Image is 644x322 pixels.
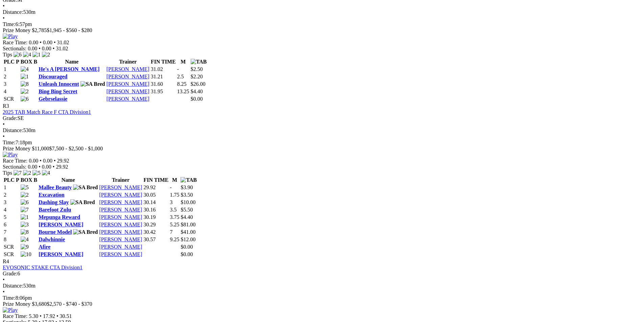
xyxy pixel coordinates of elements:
text: 3.75 [170,214,179,220]
th: Name [38,177,98,183]
img: 1 [32,52,41,58]
td: 3 [3,199,20,206]
th: M [177,58,190,65]
span: Race Time: [3,313,27,319]
span: Tips [3,52,12,57]
td: 8 [3,236,20,243]
span: Tips [3,170,12,176]
a: [PERSON_NAME] [106,74,149,79]
span: R3 [3,103,9,109]
span: • [3,277,5,282]
span: P [16,59,19,65]
a: Bing Bing Secret [39,89,77,94]
td: 4 [3,88,20,95]
span: • [54,40,56,45]
img: 8 [21,229,29,235]
div: Prize Money $3,680 [3,301,641,307]
span: $5.50 [181,207,193,213]
img: Play [3,307,18,313]
text: 7 [170,229,172,235]
a: [PERSON_NAME] [99,222,142,227]
td: 7 [3,229,20,236]
img: SA Bred [80,81,105,87]
td: 6 [3,221,20,228]
text: - [177,66,179,72]
img: 1 [21,214,29,220]
td: 29.92 [143,184,169,191]
td: 30.19 [143,214,169,221]
img: SA Bred [73,229,98,235]
div: Prize Money $11,000 [3,146,641,152]
span: Distance: [3,283,23,289]
td: SCR [3,251,20,258]
div: Prize Money $2,785 [3,27,641,33]
div: 8:06pm [3,295,641,301]
a: Mepunga Reward [39,214,80,220]
td: 1 [3,66,20,73]
img: 5 [32,170,41,176]
th: FIN TIME [150,58,176,65]
a: 2025 TAB Match Race F CTA Division1 [3,109,91,115]
a: Dashing Slay [39,199,69,205]
span: $3.50 [181,192,193,198]
div: 7:18pm [3,140,641,146]
a: [PERSON_NAME] [106,66,149,72]
div: 6 [3,271,641,277]
a: [PERSON_NAME] [99,214,142,220]
td: 31.02 [150,66,176,73]
span: $41.00 [181,229,195,235]
span: • [40,313,42,319]
a: [PERSON_NAME] [99,229,142,235]
img: 5 [21,184,29,191]
a: [PERSON_NAME] [106,89,149,94]
a: Bourne Model [39,229,72,235]
a: [PERSON_NAME] [99,192,142,198]
td: 30.14 [143,199,169,206]
span: R4 [3,258,9,264]
td: SCR [3,96,20,102]
img: SA Bred [73,184,98,191]
span: 17.92 [43,313,55,319]
span: $81.00 [181,222,195,227]
td: 30.57 [143,236,169,243]
img: TAB [191,59,207,65]
a: He's A [PERSON_NAME] [39,66,99,72]
span: • [3,121,5,127]
div: 530m [3,127,641,133]
span: • [3,289,5,295]
span: • [40,158,42,164]
span: 0.00 [28,164,37,170]
span: 0.00 [43,40,52,45]
span: $1,945 - $560 - $280 [47,27,92,33]
img: 2 [21,89,29,95]
div: 6:57pm [3,21,641,27]
span: • [3,15,5,21]
span: 31.02 [56,46,68,51]
img: SA Bred [70,199,95,205]
img: Play [3,152,18,158]
td: 31.95 [150,88,176,95]
img: 4 [21,66,29,72]
td: 30.42 [143,229,169,236]
th: M [169,177,180,183]
text: 2.5 [177,74,184,79]
span: Sectionals: [3,164,26,170]
span: $0.00 [181,251,193,257]
span: • [39,164,41,170]
span: PLC [4,177,15,183]
a: [PERSON_NAME] [99,244,142,250]
img: 2 [23,170,31,176]
span: B [33,177,37,183]
span: $7,500 - $2,500 - $1,000 [49,146,103,151]
span: Distance: [3,127,23,133]
th: FIN TIME [143,177,169,183]
text: - [170,184,171,190]
span: • [3,133,5,139]
img: 7 [14,170,22,176]
span: 31.02 [57,40,69,45]
span: $2.20 [191,74,203,79]
text: 3.5 [170,207,176,213]
a: EVOSONIC STAKE CTA Division1 [3,265,82,270]
img: 6 [14,52,22,58]
a: Barefoot Zulu [39,207,71,213]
